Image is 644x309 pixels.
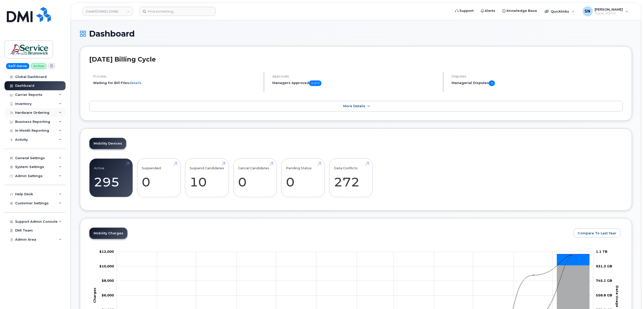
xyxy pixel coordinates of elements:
[93,74,259,78] h4: Process
[596,278,612,283] tspan: 745.1 GB
[99,264,114,268] g: $0
[93,80,259,85] li: Waiting for Bill Files
[238,161,272,194] a: Cancel Candidates 0
[190,161,224,194] a: Suspend Candidates 10
[94,161,128,194] a: Active 295
[578,231,617,236] span: Compare To Last Year
[92,288,96,303] tspan: Charges
[452,80,623,86] h5: Managerial Disputes
[102,293,114,297] tspan: $6,000
[80,29,632,38] h1: Dashboard
[452,74,623,78] h4: Disputes
[286,161,320,194] a: Pending Status 0
[596,264,612,268] tspan: 931.3 GB
[615,286,619,307] tspan: Data Usage
[272,74,439,78] h4: Approvals
[102,278,114,283] tspan: $8,000
[142,161,176,194] a: Suspended 0
[89,55,623,63] h2: [DATE] Billing Cycle
[334,161,368,194] a: Data Conflicts 272
[309,80,321,86] span: 0 of 0
[99,249,114,254] tspan: $12,000
[99,249,114,254] g: $0
[489,80,495,86] span: 0
[99,264,114,268] tspan: $10,000
[574,229,621,238] button: Compare To Last Year
[272,80,439,86] h5: Managers Approved
[90,138,126,149] a: Mobility Devices
[596,293,612,297] tspan: 558.8 GB
[90,228,127,239] a: Mobility Charges
[343,104,365,108] span: More Details
[596,249,608,254] tspan: 1.1 TB
[129,81,141,85] a: details
[102,293,114,297] g: $0
[102,278,114,283] g: $0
